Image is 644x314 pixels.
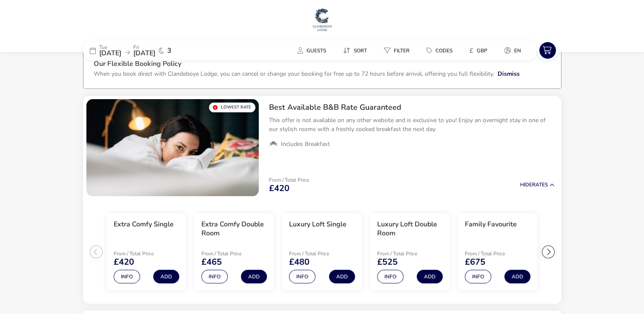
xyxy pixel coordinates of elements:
[336,44,377,57] naf-pibe-menu-bar-item: Sort
[269,116,555,134] p: This offer is not available on any other website and is exclusive to you! Enjoy an overnight stay...
[201,270,228,283] button: Info
[454,210,541,294] swiper-slide: 5 / 7
[514,47,521,54] span: en
[354,47,367,54] span: Sort
[291,44,333,57] button: Guests
[209,103,255,112] div: Lowest Rate
[86,99,259,196] swiper-slide: 1 / 1
[289,220,346,229] h3: Luxury Loft Single
[289,270,315,283] button: Info
[201,220,267,238] h3: Extra Comfy Double Room
[520,182,555,188] button: HideRates
[465,270,491,283] button: Info
[394,47,409,54] span: Filter
[241,270,267,283] button: Add
[377,44,420,57] naf-pibe-menu-bar-item: Filter
[312,7,333,32] img: Main Website
[289,251,349,256] p: From / Total Price
[465,251,525,256] p: From / Total Price
[377,44,416,57] button: Filter
[336,44,374,57] button: Sort
[520,181,532,188] span: Hide
[278,210,366,294] swiper-slide: 3 / 7
[417,270,443,283] button: Add
[114,258,134,266] span: £420
[477,47,487,54] span: GBP
[153,270,179,283] button: Add
[167,47,172,54] span: 3
[269,103,555,112] h2: Best Available B&B Rate Guaranteed
[281,140,330,148] span: Includes Breakfast
[114,270,140,283] button: Info
[377,220,443,238] h3: Luxury Loft Double Room
[103,210,190,294] swiper-slide: 1 / 7
[377,251,438,256] p: From / Total Price
[201,251,262,256] p: From / Total Price
[269,177,309,183] p: From / Total Price
[498,44,528,57] button: en
[420,44,459,57] button: Codes
[463,44,498,57] naf-pibe-menu-bar-item: £GBP
[114,220,174,229] h3: Extra Comfy Single
[306,47,326,54] span: Guests
[289,258,309,266] span: £480
[420,44,463,57] naf-pibe-menu-bar-item: Codes
[498,44,531,57] naf-pibe-menu-bar-item: en
[435,47,452,54] span: Codes
[465,258,485,266] span: £675
[83,40,211,60] div: Tue[DATE]Fri[DATE]3
[133,49,155,58] span: [DATE]
[269,184,289,193] span: £420
[463,44,494,57] button: £GBP
[201,258,222,266] span: £465
[541,210,629,294] swiper-slide: 6 / 7
[94,70,494,78] p: When you book direct with Clandeboye Lodge, you can cancel or change your booking for free up to ...
[329,270,355,283] button: Add
[94,60,551,69] h3: Our Flexible Booking Policy
[465,220,517,229] h3: Family Favourite
[190,210,278,294] swiper-slide: 2 / 7
[504,270,530,283] button: Add
[262,96,561,155] div: Best Available B&B Rate GuaranteedThis offer is not available on any other website and is exclusi...
[498,69,520,78] button: Dismiss
[377,258,398,266] span: £525
[469,46,473,55] i: £
[114,251,174,256] p: From / Total Price
[366,210,454,294] swiper-slide: 4 / 7
[291,44,336,57] naf-pibe-menu-bar-item: Guests
[377,270,404,283] button: Info
[99,45,121,50] p: Tue
[99,49,121,58] span: [DATE]
[133,45,155,50] p: Fri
